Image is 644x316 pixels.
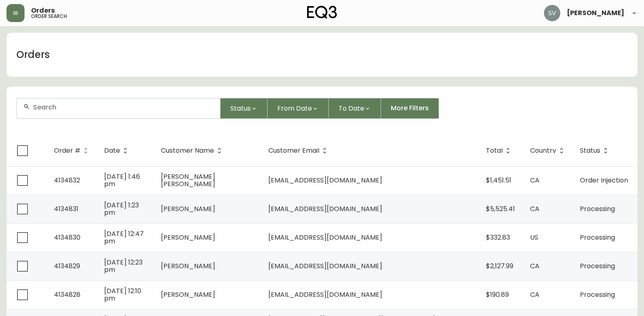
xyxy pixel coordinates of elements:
[567,10,624,16] span: [PERSON_NAME]
[307,6,337,19] img: logo
[230,103,251,113] span: Status
[486,176,511,185] span: $1,451.51
[161,148,214,153] span: Customer Name
[104,200,139,217] span: [DATE] 1:23 pm
[381,98,439,119] button: More Filters
[33,103,214,111] input: Search
[161,147,225,154] span: Customer Name
[31,7,55,14] span: Orders
[221,98,267,119] button: Status
[268,148,319,153] span: Customer Email
[580,176,628,185] span: Order Injection
[530,290,539,299] span: CA
[268,261,382,271] span: [EMAIL_ADDRESS][DOMAIN_NAME]
[530,176,539,185] span: CA
[486,233,510,242] span: $332.83
[530,147,567,154] span: Country
[530,233,538,242] span: US
[329,98,381,119] button: To Date
[268,233,382,242] span: [EMAIL_ADDRESS][DOMAIN_NAME]
[16,48,50,62] h1: Orders
[580,148,600,153] span: Status
[161,233,215,242] span: [PERSON_NAME]
[339,103,364,113] span: To Date
[268,147,330,154] span: Customer Email
[54,147,91,154] span: Order #
[161,290,215,299] span: [PERSON_NAME]
[486,261,513,271] span: $2,127.99
[486,147,513,154] span: Total
[31,14,67,19] h5: order search
[54,233,80,242] span: 4134830
[530,148,556,153] span: Country
[268,176,382,185] span: [EMAIL_ADDRESS][DOMAIN_NAME]
[104,258,143,274] span: [DATE] 12:23 pm
[580,261,615,271] span: Processing
[161,204,215,214] span: [PERSON_NAME]
[104,147,131,154] span: Date
[530,261,539,271] span: CA
[277,103,312,113] span: From Date
[104,172,140,189] span: [DATE] 1:46 pm
[530,204,539,214] span: CA
[161,172,215,189] span: [PERSON_NAME] [PERSON_NAME]
[104,229,144,246] span: [DATE] 12:47 pm
[54,148,80,153] span: Order #
[104,286,141,303] span: [DATE] 12:10 pm
[161,261,215,271] span: [PERSON_NAME]
[580,233,615,242] span: Processing
[486,204,515,214] span: $5,525.41
[54,290,80,299] span: 4134828
[268,204,382,214] span: [EMAIL_ADDRESS][DOMAIN_NAME]
[104,148,120,153] span: Date
[54,176,80,185] span: 4134832
[544,5,560,21] img: 0ef69294c49e88f033bcbeb13310b844
[580,290,615,299] span: Processing
[54,204,78,214] span: 4134831
[580,147,611,154] span: Status
[54,261,80,271] span: 4134829
[391,104,429,113] span: More Filters
[486,290,509,299] span: $190.89
[580,204,615,214] span: Processing
[486,148,503,153] span: Total
[268,290,382,299] span: [EMAIL_ADDRESS][DOMAIN_NAME]
[267,98,329,119] button: From Date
